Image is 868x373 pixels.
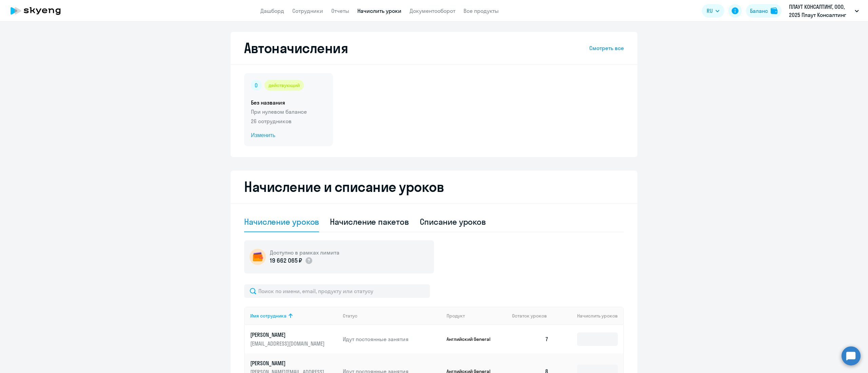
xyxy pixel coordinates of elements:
[250,340,326,347] p: [EMAIL_ADDRESS][DOMAIN_NAME]
[251,117,326,125] p: 26 сотрудников
[447,336,497,342] p: Английский General
[330,216,409,227] div: Начисление пакетов
[250,331,326,338] p: [PERSON_NAME]
[750,7,768,15] div: Баланс
[343,335,441,343] p: Идут постоянные занятия
[250,313,337,319] div: Имя сотрудника
[331,7,349,14] a: Отчеты
[507,325,554,353] td: 7
[707,7,713,15] span: RU
[410,7,455,14] a: Документооборот
[512,313,554,319] div: Остаток уроков
[771,7,777,14] img: balance
[343,313,357,319] div: Статус
[786,3,862,19] button: ПЛАУТ КОНСАЛТИНГ, ООО, 2025 Плаут Консалтинг
[244,179,624,195] h2: Начисление и списание уроков
[512,313,547,319] span: Остаток уроков
[270,249,339,256] h5: Доступно в рамках лимита
[292,7,323,14] a: Сотрудники
[250,249,266,265] img: wallet-circle.png
[244,40,348,56] h2: Автоначисления
[250,313,287,319] div: Имя сотрудника
[251,131,326,139] span: Изменить
[447,313,507,319] div: Продукт
[447,313,465,319] div: Продукт
[702,4,724,18] button: RU
[420,216,486,227] div: Списание уроков
[250,359,326,367] p: [PERSON_NAME]
[343,313,441,319] div: Статус
[463,7,499,14] a: Все продукты
[250,331,337,347] a: [PERSON_NAME][EMAIL_ADDRESS][DOMAIN_NAME]
[264,80,304,91] div: действующий
[357,7,401,14] a: Начислить уроки
[260,7,284,14] a: Дашборд
[554,307,623,325] th: Начислить уроков
[270,256,302,265] p: 19 662 065 ₽
[789,3,852,19] p: ПЛАУТ КОНСАЛТИНГ, ООО, 2025 Плаут Консалтинг
[251,108,326,116] p: При нулевом балансе
[746,4,782,18] button: Балансbalance
[244,216,319,227] div: Начисление уроков
[251,99,326,106] h5: Без названия
[589,44,624,52] a: Смотреть все
[244,284,430,298] input: Поиск по имени, email, продукту или статусу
